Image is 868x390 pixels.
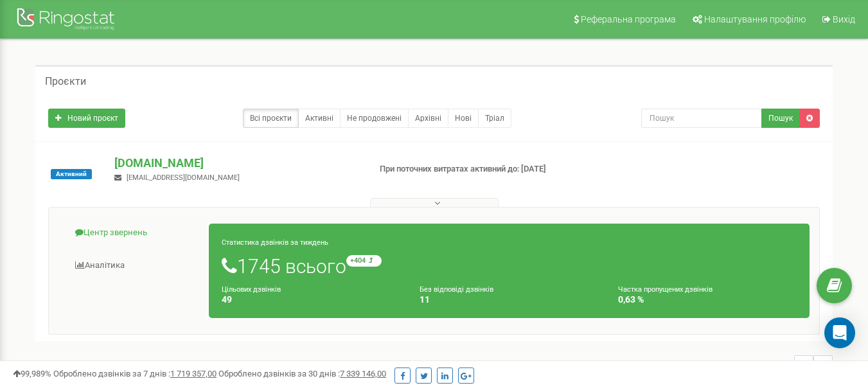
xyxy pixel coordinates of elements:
span: Реферальна програма [581,14,676,24]
small: Частка пропущених дзвінків [618,285,713,294]
a: Нові [448,109,479,128]
span: Активний [51,169,92,179]
p: При поточних витратах активний до: [DATE] [380,163,558,175]
a: Тріал [478,109,511,128]
span: 99,989% [13,369,51,378]
span: Налаштування профілю [704,14,806,24]
div: Open Intercom Messenger [824,317,855,348]
a: Не продовжені [340,109,409,128]
a: Центр звернень [58,217,209,249]
small: +404 [346,255,382,267]
span: Вихід [833,14,855,24]
button: Пошук [761,109,800,128]
input: Пошук [641,109,762,128]
small: Цільових дзвінків [222,285,281,294]
nav: ... [756,342,833,387]
u: 7 339 146,00 [340,369,386,378]
span: [EMAIL_ADDRESS][DOMAIN_NAME] [127,173,240,182]
p: [DOMAIN_NAME] [114,155,359,172]
u: 1 719 357,00 [170,369,217,378]
h4: 0,63 % [618,295,797,305]
a: Всі проєкти [243,109,299,128]
span: Оброблено дзвінків за 30 днів : [218,369,386,378]
h4: 49 [222,295,400,305]
h5: Проєкти [45,76,86,87]
span: Оброблено дзвінків за 7 днів : [53,369,217,378]
span: 1 - 1 of 1 [756,355,794,375]
small: Без відповіді дзвінків [420,285,493,294]
small: Статистика дзвінків за тиждень [222,238,328,247]
a: Новий проєкт [48,109,125,128]
a: Активні [298,109,341,128]
a: Аналiтика [58,250,209,281]
h4: 11 [420,295,598,305]
a: Архівні [408,109,448,128]
h1: 1745 всього [222,255,797,277]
